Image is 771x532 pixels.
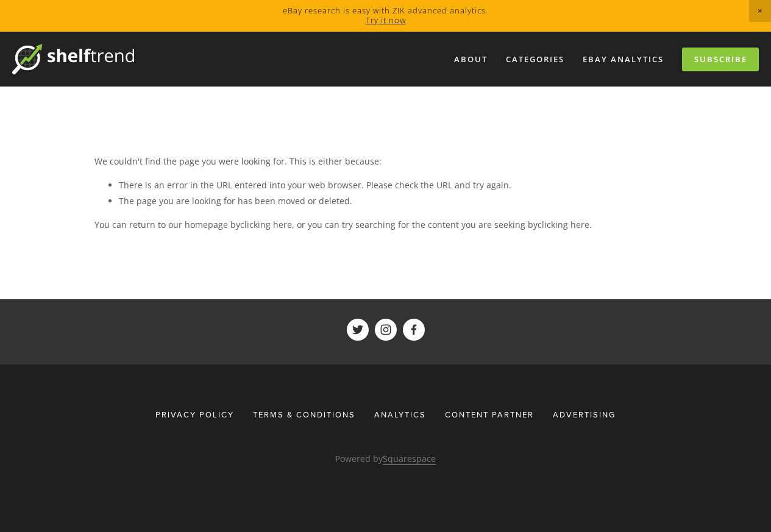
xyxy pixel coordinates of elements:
[119,193,677,208] li: The page you are looking for has been moved or deleted.
[446,49,496,69] a: About
[119,177,677,193] li: There is an error in the URL entered into your web browser. Please check the URL and try again.
[553,409,616,420] span: Advertising
[366,15,406,26] a: Try it now
[347,319,369,341] a: ShelfTrend
[253,409,355,420] span: Terms & Conditions
[498,49,572,69] div: Categories
[366,403,434,425] div: Analytics
[538,219,589,230] a: clicking here
[94,154,677,169] p: We couldn't find the page you were looking for. This is either because:
[575,49,672,69] a: eBay Analytics
[155,403,242,425] a: Privacy Policy
[155,409,234,420] span: Privacy Policy
[240,219,292,230] a: clicking here
[94,217,677,232] p: You can return to our homepage by , or you can try searching for the content you are seeking by .
[682,48,759,71] a: Subscribe
[383,453,436,465] a: Squarespace
[437,403,542,425] a: Content Partner
[12,44,134,74] img: ShelfTrend
[245,403,363,425] a: Terms & Conditions
[445,409,534,420] span: Content Partner
[94,451,677,466] p: Powered by
[545,403,616,425] a: Advertising
[403,319,425,341] a: ShelfTrend
[375,319,397,341] a: ShelfTrend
